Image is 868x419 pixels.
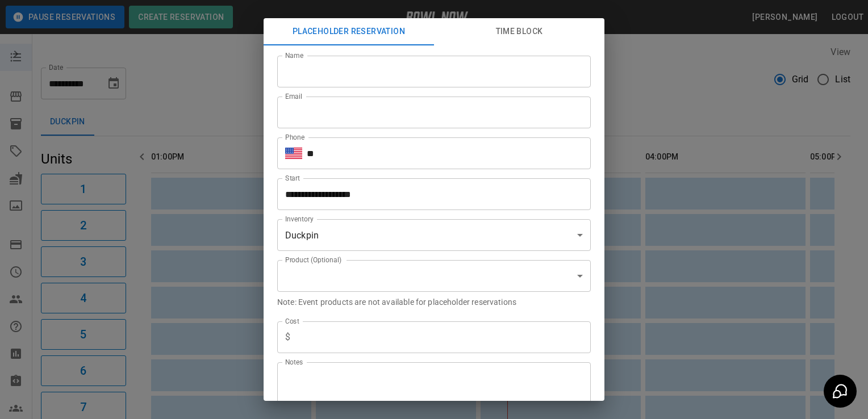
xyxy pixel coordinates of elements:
div: ​ [277,260,591,292]
label: Start [285,173,300,183]
input: Choose date, selected date is Oct 2, 2025 [277,178,583,210]
p: Note: Event products are not available for placeholder reservations [277,296,591,308]
p: $ [285,330,290,344]
button: Time Block [434,18,604,45]
button: Placeholder Reservation [264,18,434,45]
div: Duckpin [277,219,591,251]
button: Select country [285,145,302,162]
label: Phone [285,132,304,142]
